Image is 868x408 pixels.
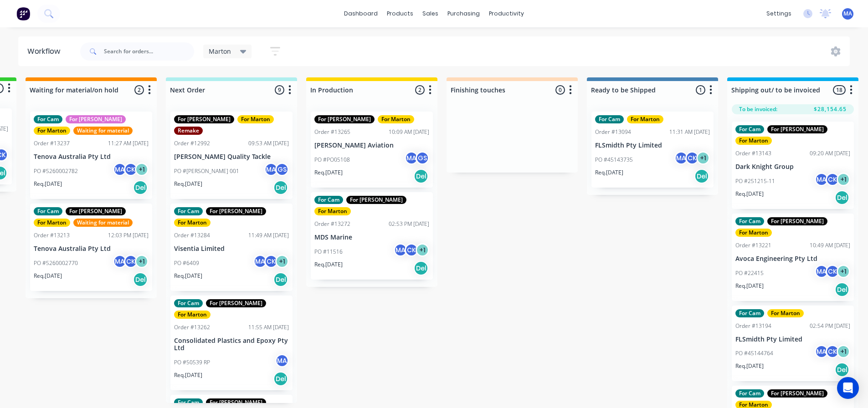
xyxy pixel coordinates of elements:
div: 11:31 AM [DATE] [669,128,710,136]
p: PO #PO05108 [314,156,350,164]
div: Order #13221 [735,241,771,250]
div: For [PERSON_NAME] [314,115,375,123]
div: Waiting for material [73,127,133,135]
div: Del [694,169,709,184]
div: GS [275,163,289,176]
div: Order #12992 [174,139,210,148]
div: For [PERSON_NAME] [767,217,827,225]
p: PO #[PERSON_NAME] 001 [174,167,239,175]
div: 11:55 AM [DATE] [248,323,289,331]
div: Remake [174,127,203,135]
div: For Marton [378,115,414,123]
p: Req. [DATE] [735,190,764,198]
div: For [PERSON_NAME] [206,398,266,407]
div: For [PERSON_NAME] [346,196,406,204]
div: For Cam [34,115,62,123]
p: PO #5260002782 [34,167,78,175]
div: CK [124,163,138,176]
div: For [PERSON_NAME]For MartonRemakeOrder #1299209:53 AM [DATE][PERSON_NAME] Quality TacklePO #[PERS... [170,112,293,199]
div: MA [253,255,267,268]
div: GS [416,151,429,165]
div: Del [835,282,849,297]
div: For Cam [735,125,764,133]
div: Order #13213 [34,231,70,240]
p: PO #22415 [735,269,764,277]
p: Consolidated Plastics and Epoxy Pty Ltd [174,337,289,352]
p: Req. [DATE] [174,371,202,379]
p: PO #5260002770 [34,259,78,267]
div: CK [826,173,839,186]
div: CK [405,243,418,257]
div: + 1 [275,255,289,268]
div: Open Intercom Messenger [837,377,859,399]
div: For [PERSON_NAME] [767,125,827,133]
div: CK [685,151,699,165]
div: Del [414,261,428,275]
p: PO #11516 [314,248,343,256]
div: + 1 [416,243,429,257]
p: FLSmidth Pty Limited [735,336,850,343]
div: MA [275,354,289,367]
p: Req. [DATE] [174,180,202,188]
div: For CamFor [PERSON_NAME]For MartonWaiting for materialOrder #1323711:27 AM [DATE]Tenova Australia... [30,112,152,199]
div: Del [133,272,148,287]
p: PO #6409 [174,259,199,267]
div: 11:49 AM [DATE] [248,231,289,240]
div: settings [762,7,796,20]
p: Req. [DATE] [735,282,764,290]
div: For CamFor [PERSON_NAME]For MartonOrder #1326211:55 AM [DATE]Consolidated Plastics and Epoxy Pty ... [170,296,293,391]
div: For CamFor [PERSON_NAME]For MartonOrder #1314309:20 AM [DATE]Dark Knight GroupPO #251215-11MACK+1... [732,122,854,209]
div: For CamFor [PERSON_NAME]For MartonOrder #1327202:53 PM [DATE]MDS MarinePO #11516MACK+1Req.[DATE]Del [311,192,433,280]
p: Req. [DATE] [314,260,343,269]
div: MA [113,255,127,268]
div: For Marton [174,311,211,319]
div: For Cam [735,217,764,225]
div: For Marton [34,127,70,135]
div: MA [394,243,407,257]
div: For Marton [314,207,351,215]
div: MA [674,151,688,165]
p: Tenova Australia Pty Ltd [34,245,149,253]
div: MA [815,173,828,186]
p: Dark Knight Group [735,163,850,171]
p: [PERSON_NAME] Quality Tackle [174,153,289,161]
p: Req. [DATE] [314,168,343,177]
div: Del [133,180,148,195]
div: For Cam [34,207,62,215]
span: MA [843,10,852,18]
p: PO #45144764 [735,349,773,357]
p: Avoca Engineering Pty Ltd [735,255,850,263]
div: For [PERSON_NAME] [206,299,266,307]
div: Order #13284 [174,231,210,240]
div: MA [815,345,828,358]
div: For [PERSON_NAME] [767,389,827,398]
div: For CamFor MartonOrder #1309411:31 AM [DATE]FLSmidth Pty LimitedPO #45143735MACK+1Req.[DATE]Del [591,112,714,188]
p: Req. [DATE] [34,180,62,188]
div: + 1 [837,345,850,358]
div: For Marton [767,309,804,317]
div: Order #13237 [34,139,70,148]
div: For Marton [174,219,211,227]
div: 11:27 AM [DATE] [108,139,149,148]
p: Tenova Australia Pty Ltd [34,153,149,161]
div: For Marton [735,137,772,145]
div: + 1 [837,173,850,186]
div: Del [273,372,288,386]
div: Order #13262 [174,323,210,331]
div: For Cam [174,207,203,215]
div: Del [835,190,849,205]
div: + 1 [135,163,149,176]
span: To be invoiced: [739,105,777,113]
div: For [PERSON_NAME] [174,115,234,123]
p: PO #50539 RP [174,358,210,367]
div: For [PERSON_NAME] [206,207,266,215]
div: For [PERSON_NAME]For MartonOrder #1326510:09 AM [DATE][PERSON_NAME] AviationPO #PO05108MAGSReq.[D... [311,112,433,188]
div: MA [113,163,127,176]
div: CK [826,345,839,358]
div: Order #13265 [314,128,350,136]
p: [PERSON_NAME] Aviation [314,142,429,149]
div: MA [815,265,828,278]
img: Factory [16,7,30,20]
div: 09:53 AM [DATE] [248,139,289,148]
div: 12:03 PM [DATE] [108,231,149,240]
